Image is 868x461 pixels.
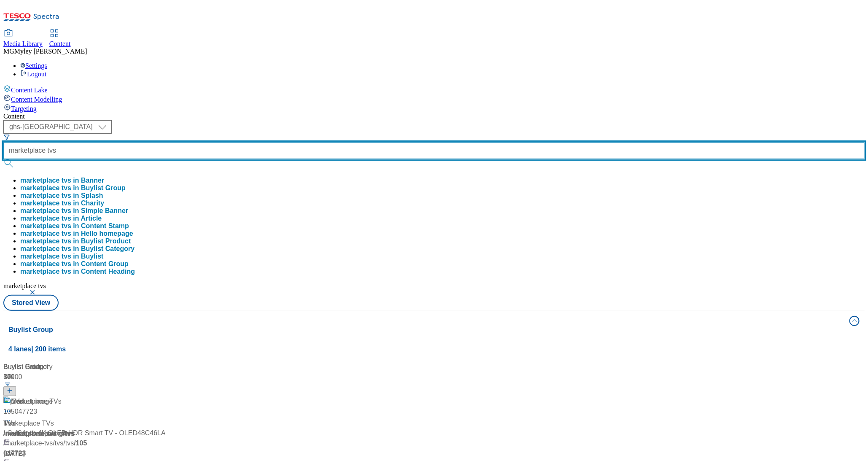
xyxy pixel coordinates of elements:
a: Targeting [3,103,865,113]
svg: Search Filters [3,134,10,140]
span: Hello homepage [81,230,133,237]
button: marketplace tvs in Buylist Group [20,184,126,192]
a: Media Library [3,30,43,48]
button: marketplace tvs in Content Group [20,260,129,268]
button: marketplace tvs in Banner [20,177,104,184]
span: Content Modelling [11,96,62,103]
span: MG [3,48,14,55]
button: marketplace tvs in Content Stamp [20,222,129,230]
span: / marketplace-tvs [3,430,53,437]
div: [DATE] [3,449,109,459]
a: Settings [20,62,47,69]
div: 549 [3,372,109,382]
span: marketplace tvs [3,282,46,289]
span: Content Group [81,260,129,267]
button: marketplace tvs in Hello homepage [20,230,133,237]
div: marketplace tvs in [20,222,129,230]
button: marketplace tvs in Charity [20,199,104,207]
div: Content [3,113,865,120]
button: marketplace tvs in Simple Banner [20,207,128,215]
div: marketplace tvs in [20,230,133,237]
span: Buylist Group [81,184,126,191]
input: Search [3,142,865,159]
button: marketplace tvs in Article [20,215,102,222]
a: Logout [20,70,46,78]
span: / tvs [63,430,75,437]
span: Targeting [11,105,37,112]
button: marketplace tvs in Content Heading [20,268,135,275]
span: Content Lake [11,86,48,94]
button: marketplace tvs in Buylist Product [20,237,131,245]
span: / tvs [53,430,63,437]
div: marketplace tvs in [20,184,126,192]
button: marketplace tvs in Splash [20,192,103,199]
div: Buylist Category [3,362,109,372]
div: TVs [11,396,23,407]
div: LG 48 inch 4K OLED HDR Smart TV - OLED48C46LA [3,428,166,438]
a: Content Lake [3,85,865,94]
button: Stored View [3,295,59,311]
a: Content Modelling [3,94,865,103]
span: Content [49,40,71,47]
span: Content Stamp [81,222,129,229]
span: Media Library [3,40,43,47]
button: marketplace tvs in Buylist Category [20,245,134,253]
button: marketplace tvs in Buylist [20,253,103,260]
button: Buylist Group4 lanes| 200 items [3,311,865,359]
a: Content [49,30,71,48]
div: TVs [3,418,15,429]
span: 4 lanes | 200 items [8,345,66,353]
h4: Buylist Group [8,325,844,335]
div: marketplace tvs in [20,260,129,268]
span: Myley [PERSON_NAME] [14,48,87,55]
